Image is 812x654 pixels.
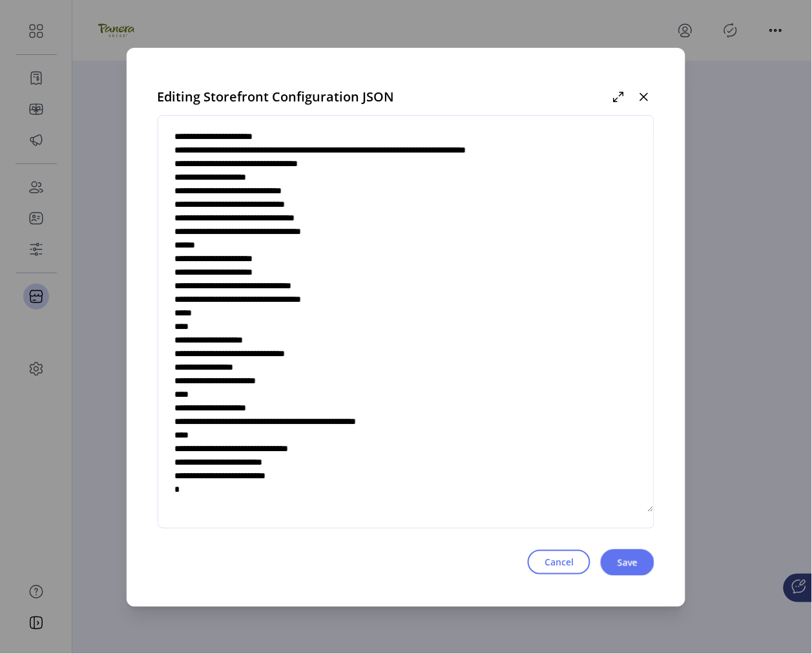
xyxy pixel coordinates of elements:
[528,550,590,575] button: Cancel
[618,556,638,569] span: Save
[608,87,629,107] button: Maximize
[601,549,654,576] button: Save
[158,87,395,107] span: Editing Storefront Configuration JSON
[545,556,574,569] span: Cancel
